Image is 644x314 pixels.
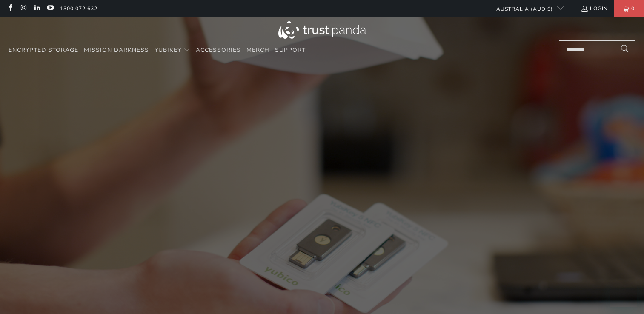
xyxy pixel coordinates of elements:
[33,5,40,12] a: Trust Panda Australia on LinkedIn
[275,46,306,54] span: Support
[155,40,190,60] summary: YubiKey
[6,5,14,12] a: Trust Panda Australia on Facebook
[84,46,149,54] span: Mission Darkness
[581,4,608,13] a: Login
[9,46,78,54] span: Encrypted Storage
[196,40,241,60] a: Accessories
[246,46,269,54] span: Merch
[60,4,97,13] a: 1300 072 632
[9,40,78,60] a: Encrypted Storage
[155,46,181,54] span: YubiKey
[46,5,54,12] a: Trust Panda Australia on YouTube
[275,40,306,60] a: Support
[20,5,27,12] a: Trust Panda Australia on Instagram
[610,280,637,307] iframe: Button to launch messaging window
[9,40,306,60] nav: Translation missing: en.navigation.header.main_nav
[196,46,241,54] span: Accessories
[559,40,635,59] input: Search...
[614,40,635,59] button: Search
[84,40,149,60] a: Mission Darkness
[246,40,269,60] a: Merch
[278,21,366,39] img: Trust Panda Australia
